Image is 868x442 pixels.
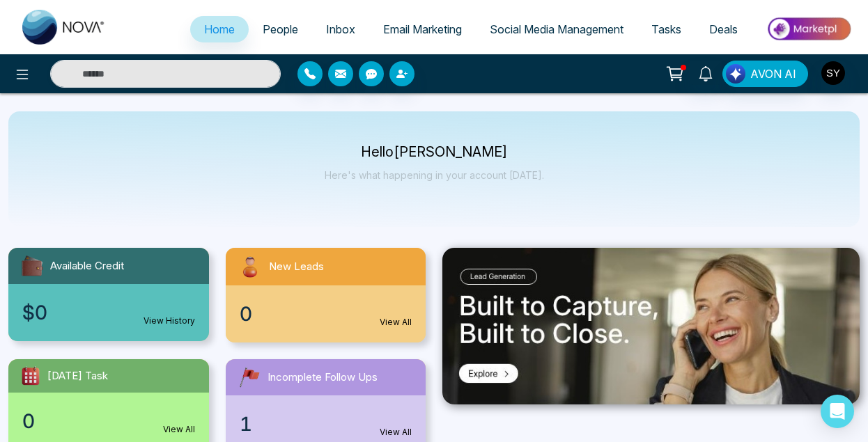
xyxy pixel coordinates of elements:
[50,258,124,274] span: Available Credit
[20,253,45,278] img: availableCredit.svg
[722,61,808,87] button: AVON AI
[383,22,462,36] span: Email Marketing
[369,16,476,42] a: Email Marketing
[240,299,252,329] span: 0
[263,22,298,36] span: People
[695,16,752,42] a: Deals
[821,395,854,428] div: Open Intercom Messenger
[22,10,106,45] img: Nova CRM Logo
[22,298,47,327] span: $0
[237,253,263,280] img: newLeads.svg
[144,315,195,327] a: View History
[325,146,544,158] p: Hello [PERSON_NAME]
[217,248,435,342] a: New Leads0View All
[163,423,195,436] a: View All
[380,426,412,439] a: View All
[442,248,860,404] img: .
[20,365,42,387] img: todayTask.svg
[325,169,544,181] p: Here's what happening in your account [DATE].
[750,65,796,82] span: AVON AI
[759,13,860,45] img: Market-place.gif
[269,259,324,275] span: New Leads
[312,16,369,42] a: Inbox
[47,368,108,384] span: [DATE] Task
[22,407,35,436] span: 0
[821,61,845,85] img: User Avatar
[240,409,252,439] span: 1
[237,365,262,390] img: followUps.svg
[476,16,637,42] a: Social Media Management
[651,22,681,36] span: Tasks
[709,22,738,36] span: Deals
[268,370,378,386] span: Incomplete Follow Ups
[637,16,695,42] a: Tasks
[249,16,312,42] a: People
[380,316,412,329] a: View All
[726,64,745,84] img: Lead Flow
[204,22,235,36] span: Home
[190,16,249,42] a: Home
[490,22,623,36] span: Social Media Management
[326,22,355,36] span: Inbox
